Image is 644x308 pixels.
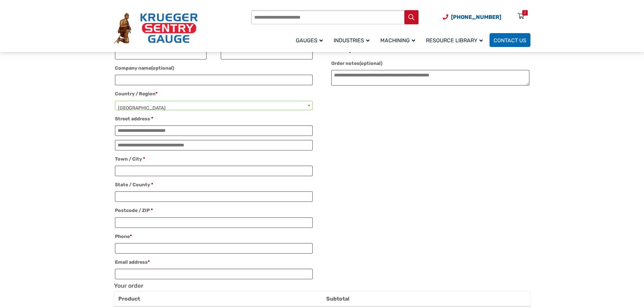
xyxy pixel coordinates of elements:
[322,292,530,306] th: Subtotal
[296,37,323,44] span: Gauges
[292,32,330,48] a: Gauges
[115,89,313,99] label: Country / Region
[115,155,313,164] label: Town / City
[331,59,529,68] label: Order notes
[524,10,526,16] div: 2
[151,65,174,71] span: (optional)
[334,37,369,44] span: Industries
[115,232,313,241] label: Phone
[114,13,198,44] img: Krueger Sentry Gauge
[490,33,530,47] a: Contact Us
[114,292,322,306] th: Product
[115,258,313,267] label: Email address
[115,101,312,115] span: Qatar
[115,101,313,110] span: Country / Region
[422,32,490,48] a: Resource Library
[330,28,530,89] div: AvaTax uses this email ID for tax exemption. To receive tax exemption for the order, ensure that ...
[443,13,501,21] a: Phone Number (920) 434-8860
[115,64,313,73] label: Company name
[451,14,501,20] span: [PHONE_NUMBER]
[359,61,382,66] span: (optional)
[330,32,376,48] a: Industries
[426,37,483,44] span: Resource Library
[376,32,422,48] a: Machining
[114,282,530,290] h3: Your order
[494,37,526,44] span: Contact Us
[115,114,313,124] label: Street address
[115,180,313,190] label: State / County
[115,206,313,215] label: Postcode / ZIP
[380,37,415,44] span: Machining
